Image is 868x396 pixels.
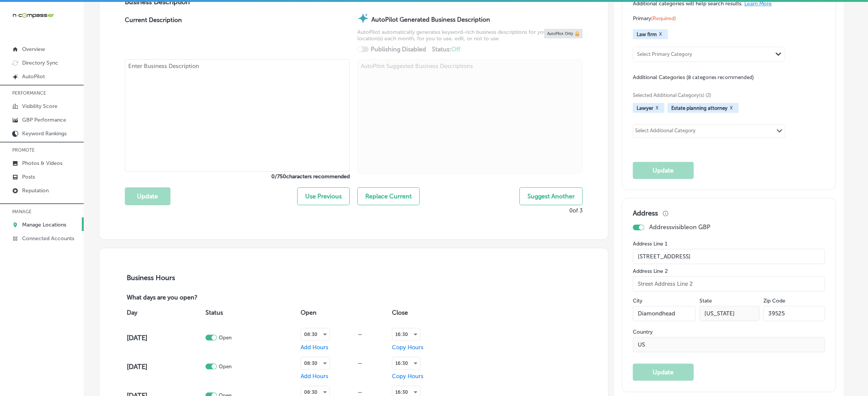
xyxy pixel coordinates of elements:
label: State [699,298,712,304]
div: 16:30 [392,357,420,369]
p: 0 of 3 [569,207,583,214]
span: Estate planning attorney [671,105,728,111]
th: Close [390,302,468,323]
span: Primary [633,15,676,22]
p: AutoPilot [22,73,45,80]
div: Select Additional Category [635,128,696,136]
button: X [653,105,661,111]
p: Directory Sync [22,60,58,66]
div: — [330,360,390,366]
span: Selected Additional Category(s) (2) [633,92,819,98]
input: NY [699,306,760,321]
input: City [633,306,696,321]
p: Connected Accounts [22,235,74,242]
button: Replace Current [357,187,420,205]
p: Overview [22,46,45,52]
div: — [330,331,390,337]
div: Select Primary Category [637,52,692,57]
p: Visibility Score [22,103,57,109]
p: Open [219,364,232,369]
button: Suggest Another [519,187,583,205]
button: Update [633,364,694,381]
label: Address Line 1 [633,241,825,247]
input: Country [633,337,825,352]
label: 0 / 750 characters recommended [125,173,350,180]
label: City [633,298,642,304]
label: Country [633,329,825,335]
input: Zip Code [763,306,825,321]
input: Street Address Line 2 [633,276,825,291]
span: Copy Hours [392,373,424,380]
label: Address Line 2 [633,268,825,274]
span: (Required) [651,15,676,22]
span: Add Hours [301,373,328,380]
p: GBP Performance [22,117,66,123]
button: X [657,31,664,37]
p: Photos & Videos [22,160,62,166]
th: Open [299,302,390,323]
p: What days are you open? [125,294,252,302]
span: Additional Categories [633,74,754,81]
div: 08:30 [301,357,330,369]
a: Learn More [744,0,772,7]
span: Copy Hours [392,344,424,351]
div: 08:30 [301,328,330,341]
p: Posts [22,174,35,180]
h4: [DATE] [127,334,204,342]
span: Lawyer [637,105,653,111]
input: Street Address Line 1 [633,249,825,264]
p: Manage Locations [22,222,66,228]
button: Update [125,187,170,205]
div: — [330,389,390,395]
h3: Business Hours [125,274,583,282]
h4: [DATE] [127,363,204,371]
label: Zip Code [763,298,785,304]
span: (8 categories recommended) [686,74,754,81]
img: autopilot-icon [357,13,369,24]
p: Open [219,335,232,341]
span: Law firm [637,32,657,37]
span: Add Hours [301,344,328,351]
p: Keyword Rankings [22,130,67,137]
button: Use Previous [297,187,350,205]
img: 660ab0bf-5cc7-4cb8-ba1c-48b5ae0f18e60NCTV_CLogo_TV_Black_-500x88.png [12,12,54,19]
p: Reputation [22,187,49,194]
button: X [728,105,735,111]
th: Status [204,302,298,323]
div: 16:30 [392,328,420,341]
th: Day [125,302,204,323]
button: Update [633,162,694,179]
p: Address visible on GBP [649,223,710,231]
label: Current Description [125,16,182,59]
strong: AutoPilot Generated Business Description [371,16,490,23]
h3: Address [633,209,658,217]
